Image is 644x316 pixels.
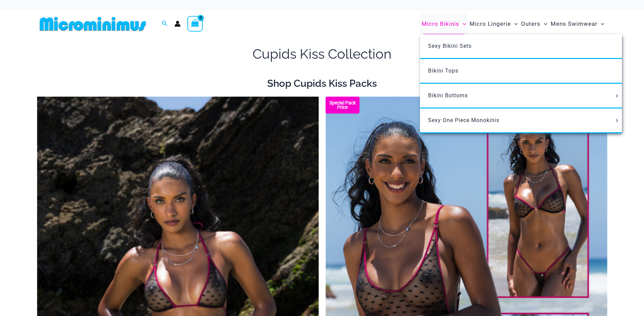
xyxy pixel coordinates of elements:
[459,15,466,33] span: Menu Toggle
[551,15,597,33] span: Mens Swimwear
[613,94,621,98] span: Menu Toggle
[420,59,622,84] a: Bikini Tops
[613,119,621,122] span: Menu Toggle
[174,21,181,27] a: Account icon link
[420,14,468,34] a: Micro BikinisMenu ToggleMenu Toggle
[519,14,549,34] a: OutersMenu ToggleMenu Toggle
[540,15,547,33] span: Menu Toggle
[549,14,606,34] a: Mens SwimwearMenu ToggleMenu Toggle
[187,16,203,32] a: View Shopping Cart, empty
[37,77,607,90] h2: Shop Cupids Kiss Packs
[420,34,622,59] a: Sexy Bikini Sets
[428,43,472,49] span: Sexy Bikini Sets
[422,15,459,33] span: Micro Bikinis
[470,15,511,33] span: Micro Lingerie
[419,13,607,35] nav: Site Navigation
[162,20,168,28] a: Search icon link
[597,15,604,33] span: Menu Toggle
[420,108,622,133] a: Sexy One Piece MonokinisMenu ToggleMenu Toggle
[37,16,149,32] img: MM SHOP LOGO FLAT
[428,67,458,74] span: Bikini Tops
[428,117,499,123] span: Sexy One Piece Monokinis
[521,15,540,33] span: Outers
[326,101,360,110] b: Special Pack Price
[420,84,622,108] a: Bikini BottomsMenu ToggleMenu Toggle
[511,15,518,33] span: Menu Toggle
[428,92,468,99] span: Bikini Bottoms
[468,14,519,34] a: Micro LingerieMenu ToggleMenu Toggle
[37,44,607,63] h1: Cupids Kiss Collection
